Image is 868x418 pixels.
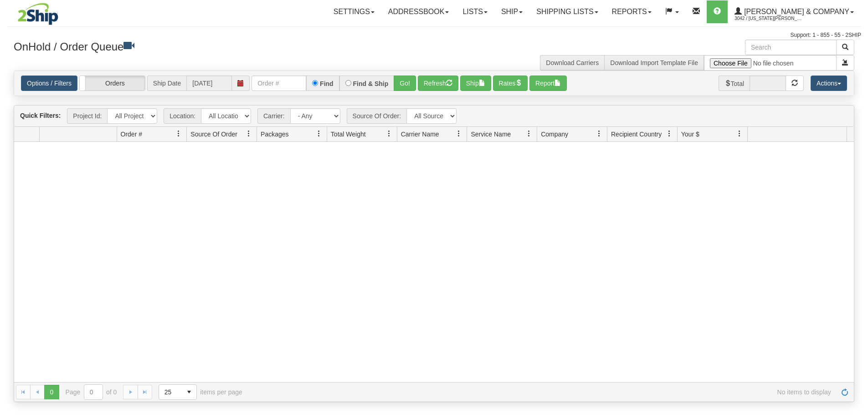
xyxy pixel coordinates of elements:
a: Packages filter column settings [311,126,327,141]
a: Your $ filter column settings [732,126,747,141]
a: Settings [327,0,381,23]
span: 3042 / [US_STATE][PERSON_NAME] [734,14,803,23]
span: Source Of Order [190,130,237,139]
span: Page 0 [44,385,59,399]
a: [PERSON_NAME] & Company 3042 / [US_STATE][PERSON_NAME] [728,0,861,23]
a: Order # filter column settings [171,126,186,141]
iframe: chat widget [847,162,867,255]
label: Find [320,81,334,87]
button: Report [529,76,567,91]
label: Orders [80,76,145,91]
a: Lists [456,0,494,23]
h3: OnHold / Order Queue [14,40,427,53]
div: Support: 1 - 855 - 55 - 2SHIP [7,31,861,39]
label: Quick Filters: [20,111,61,120]
a: Download Carriers [546,59,599,66]
span: Order # [121,130,142,139]
span: Your $ [681,130,699,139]
span: Page sizes drop down [159,384,197,400]
div: grid toolbar [14,106,854,127]
span: Location: [164,108,201,124]
button: Refresh [418,76,458,91]
a: Download Import Template File [610,59,698,66]
a: Recipient Country filter column settings [662,126,677,141]
span: Company [541,130,568,139]
span: Page of 0 [66,384,117,400]
a: Source Of Order filter column settings [241,126,257,141]
span: [PERSON_NAME] & Company [742,8,849,15]
a: Total Weight filter column settings [381,126,397,141]
a: Options / Filters [21,76,77,91]
a: Service Name filter column settings [521,126,537,141]
span: Carrier Name [401,130,439,139]
a: Refresh [837,385,852,399]
span: select [182,385,196,399]
span: No items to display [255,388,831,396]
span: 25 [164,388,176,397]
span: Packages [261,130,288,139]
button: Rates [493,76,528,91]
a: Reports [605,0,658,23]
a: Company filter column settings [591,126,607,141]
a: Ship [494,0,529,23]
span: Ship Date [147,76,186,91]
input: Import [704,55,837,71]
img: logo3042.jpg [7,2,69,25]
button: Go! [394,76,416,91]
span: Recipient Country [611,130,662,139]
button: Search [836,40,854,55]
span: Total [719,76,750,91]
span: Project Id: [67,108,107,124]
span: Carrier: [257,108,290,124]
button: Actions [811,76,847,91]
button: Ship [460,76,491,91]
a: Carrier Name filter column settings [451,126,467,141]
a: Addressbook [381,0,456,23]
span: Total Weight [331,130,366,139]
label: Find & Ship [353,81,389,87]
span: Source Of Order: [347,108,407,124]
a: Shipping lists [529,0,605,23]
input: Search [745,40,837,55]
span: Service Name [471,130,511,139]
span: items per page [159,384,242,400]
input: Order # [252,76,306,91]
